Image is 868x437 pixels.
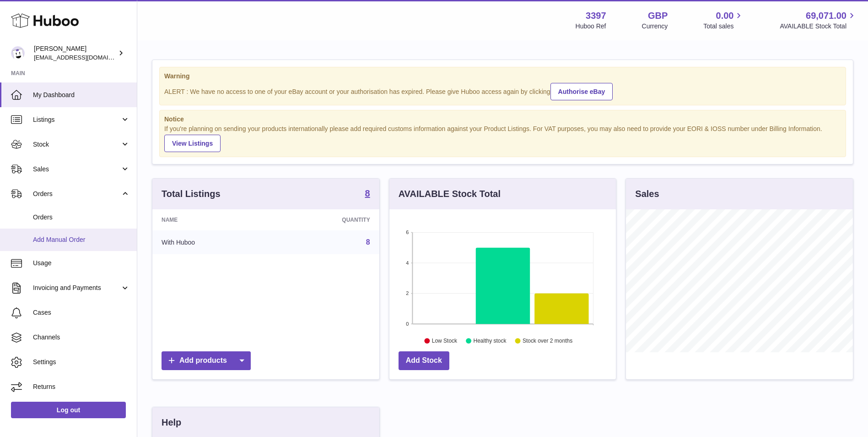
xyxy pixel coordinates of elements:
[33,115,120,124] span: Listings
[272,209,379,230] th: Quantity
[366,238,370,246] a: 8
[164,125,841,152] div: If you're planning on sending your products internationally please add required customs informati...
[34,54,135,61] span: [EMAIL_ADDRESS][DOMAIN_NAME]
[11,46,25,60] img: sales@canchema.com
[33,382,130,391] span: Returns
[365,189,370,198] strong: 8
[406,291,409,296] text: 2
[473,338,507,344] text: Healthy stock
[716,10,734,22] span: 0.00
[34,44,116,62] div: [PERSON_NAME]
[33,165,120,174] span: Sales
[164,82,841,100] div: ALERT : We have no access to one of your eBay account or your authorisation has expired. Please g...
[33,308,130,317] span: Cases
[33,358,130,366] span: Settings
[406,260,409,266] text: 4
[642,22,668,31] div: Currency
[162,351,251,370] a: Add products
[33,284,120,292] span: Invoicing and Payments
[703,22,744,31] span: Total sales
[365,189,370,200] a: 8
[164,135,221,152] a: View Listings
[432,338,458,344] text: Low Stock
[162,188,221,200] h3: Total Listings
[523,338,572,344] text: Stock over 2 months
[152,209,272,230] th: Name
[399,351,449,370] a: Add Stock
[406,321,409,327] text: 0
[399,188,501,200] h3: AVAILABLE Stock Total
[586,10,606,22] strong: 3397
[164,115,841,124] strong: Notice
[33,235,130,244] span: Add Manual Order
[33,333,130,342] span: Channels
[152,230,272,254] td: With Huboo
[11,402,126,418] a: Log out
[648,10,668,22] strong: GBP
[33,91,130,99] span: My Dashboard
[164,72,841,81] strong: Warning
[406,229,409,235] text: 6
[33,140,120,149] span: Stock
[33,213,130,222] span: Orders
[780,22,857,31] span: AVAILABLE Stock Total
[33,259,130,268] span: Usage
[703,10,744,31] a: 0.00 Total sales
[780,10,857,31] a: 69,071.00 AVAILABLE Stock Total
[33,190,120,198] span: Orders
[635,188,659,200] h3: Sales
[806,10,846,22] span: 69,071.00
[550,83,613,100] a: Authorise eBay
[576,22,606,31] div: Huboo Ref
[162,416,181,429] h3: Help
